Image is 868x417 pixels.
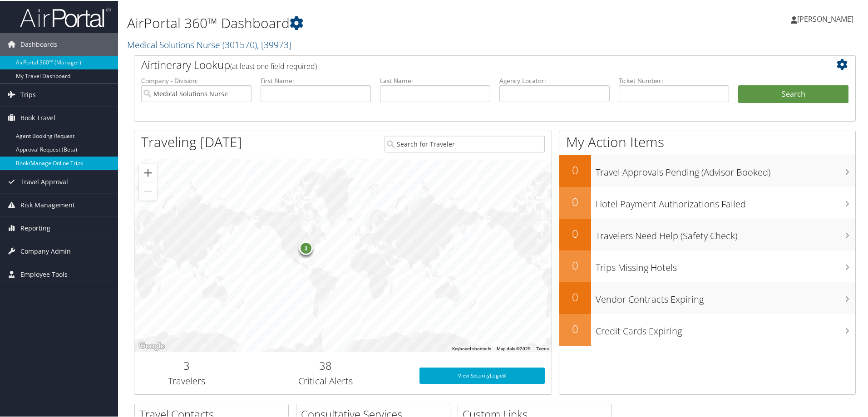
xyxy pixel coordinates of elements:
[141,357,232,373] h2: 3
[20,32,57,55] span: Dashboards
[141,75,252,84] label: Company - Division:
[596,224,855,241] h3: Travelers Need Help (Safety Check)
[559,313,855,345] a: 0Credit Cards Expiring
[559,218,855,250] a: 0Travelers Need Help (Safety Check)
[499,75,610,84] label: Agency Locator:
[559,320,591,336] h2: 0
[20,193,75,216] span: Risk Management
[20,262,68,285] span: Employee Tools
[127,38,291,50] a: Medical Solutions Nurse
[596,319,855,337] h3: Credit Cards Expiring
[791,5,863,32] a: [PERSON_NAME]
[596,288,855,305] h3: Vendor Contracts Expiring
[20,6,111,27] img: airportal-logo.png
[559,225,591,240] h2: 0
[419,367,545,383] a: View SecurityLogic®
[20,239,71,262] span: Company Admin
[385,135,545,152] input: Search for Traveler
[141,374,232,387] h3: Travelers
[596,161,855,178] h3: Travel Approvals Pending (Advisor Booked)
[230,60,317,70] span: (at least one field required)
[261,75,371,84] label: First Name:
[257,38,291,50] span: , [ 39973 ]
[619,75,729,84] label: Ticket Number:
[559,193,591,209] h2: 0
[559,257,591,272] h2: 0
[139,163,157,181] button: Zoom in
[536,345,549,350] a: Terms (opens in new tab)
[380,75,490,84] label: Last Name:
[452,345,491,351] button: Keyboard shortcuts
[20,170,68,192] span: Travel Approval
[596,192,855,210] h3: Hotel Payment Authorizations Failed
[559,250,855,281] a: 0Trips Missing Hotels
[139,182,157,200] button: Zoom out
[497,345,531,350] span: Map data ©2025
[127,13,617,32] h1: AirPortal 360™ Dashboard
[20,83,36,105] span: Trips
[738,84,848,103] button: Search
[20,106,55,128] span: Book Travel
[246,357,406,373] h2: 38
[299,240,313,254] div: 3
[797,13,853,23] span: [PERSON_NAME]
[559,289,591,304] h2: 0
[141,132,242,151] h1: Traveling [DATE]
[20,216,50,239] span: Reporting
[137,339,167,351] img: Google
[559,162,591,177] h2: 0
[559,154,855,186] a: 0Travel Approvals Pending (Advisor Booked)
[137,339,167,351] a: Open this area in Google Maps (opens a new window)
[559,281,855,313] a: 0Vendor Contracts Expiring
[559,186,855,218] a: 0Hotel Payment Authorizations Failed
[596,256,855,273] h3: Trips Missing Hotels
[246,374,406,387] h3: Critical Alerts
[559,132,855,151] h1: My Action Items
[141,56,789,72] h2: Airtinerary Lookup
[222,38,257,50] span: ( 301570 )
